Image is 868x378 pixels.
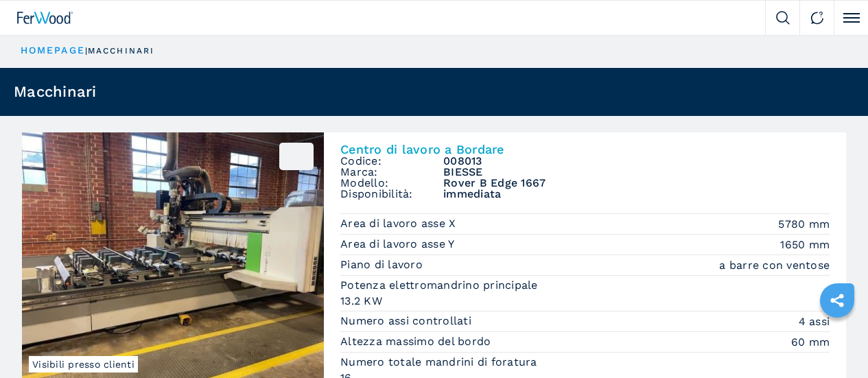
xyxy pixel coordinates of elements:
[14,84,97,99] h1: Macchinari
[340,334,495,349] p: Altezza massimo del bordo
[719,257,830,273] em: a barre con ventose
[820,283,854,318] a: sharethis
[340,278,541,293] p: Potenza elettromandrino principale
[776,11,790,25] img: Search
[443,167,830,178] h3: BIESSE
[778,216,830,232] em: 5780 mm
[834,1,868,35] button: Click to toggle menu
[340,143,830,156] h2: Centro di lavoro a Bordare
[29,356,138,373] span: Visibili presso clienti
[340,237,458,252] p: Area di lavoro asse Y
[780,237,830,252] em: 1650 mm
[340,167,443,178] span: Marca:
[340,314,475,329] p: Numero assi controllati
[340,257,426,272] p: Piano di lavoro
[443,156,830,167] h3: 008013
[340,355,541,370] p: Numero totale mandrini di foratura
[799,314,830,329] em: 4 assi
[21,45,85,56] a: HOMEPAGE
[88,45,154,57] p: macchinari
[443,189,830,200] span: immediata
[340,216,460,231] p: Area di lavoro asse X
[810,11,824,25] img: Contact us
[17,12,73,24] img: Ferwood
[340,293,830,309] em: 13.2 KW
[340,189,443,200] span: Disponibilità:
[443,178,830,189] h3: Rover B Edge 1667
[340,156,443,167] span: Codice:
[810,316,858,368] iframe: Chat
[340,178,443,189] span: Modello:
[791,334,830,350] em: 60 mm
[85,46,88,56] span: |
